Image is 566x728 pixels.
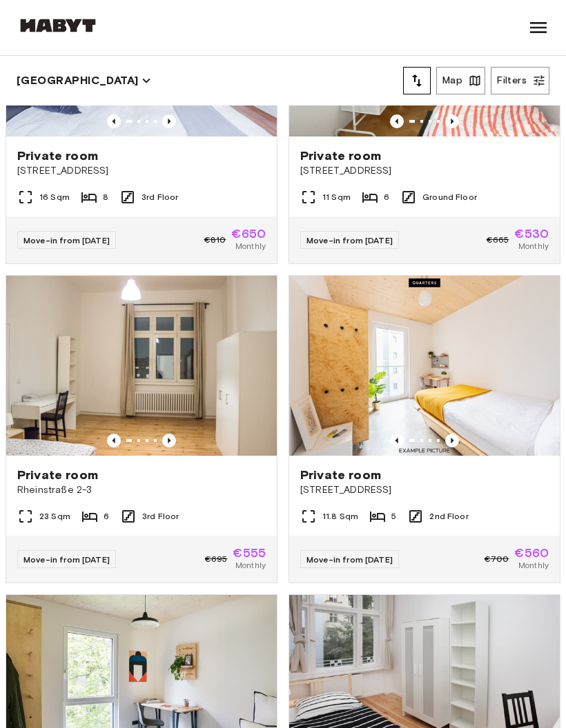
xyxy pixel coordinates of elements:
span: €555 [233,547,266,559]
span: Private room [17,467,98,483]
button: Previous image [162,114,176,128]
span: €695 [205,553,228,565]
span: Monthly [518,559,549,572]
span: €665 [487,234,509,246]
span: 3rd Floor [142,510,179,523]
button: Previous image [107,434,121,447]
span: Rheinstraße 2-3 [17,483,266,497]
button: Previous image [390,434,404,447]
span: €560 [514,547,549,559]
span: €650 [231,228,266,240]
span: Monthly [518,240,549,252]
button: Previous image [445,114,459,128]
span: Move-in from [DATE] [306,554,393,565]
button: Previous image [162,434,176,447]
span: 23 Sqm [39,510,70,523]
span: Move-in from [DATE] [23,554,110,565]
button: Map [436,67,485,94]
span: 5 [391,510,396,523]
span: 11.8 Sqm [322,510,358,523]
span: €700 [485,553,509,565]
span: Monthly [235,240,266,252]
span: Move-in from [DATE] [306,235,393,245]
img: Marketing picture of unit DE-01-07-005-01Q [289,276,560,456]
button: Previous image [445,434,459,447]
span: 11 Sqm [322,191,351,203]
span: €530 [514,228,549,240]
span: Private room [300,467,381,483]
span: €810 [204,234,226,246]
button: tune [403,67,431,94]
a: Marketing picture of unit DE-01-090-03MPrevious imagePrevious imagePrivate roomRheinstraße 2-323 ... [6,275,277,583]
button: Previous image [390,114,404,128]
img: Marketing picture of unit DE-01-090-03M [6,276,277,456]
button: Filters [491,67,549,94]
span: 8 [103,191,108,203]
span: [STREET_ADDRESS] [300,483,549,497]
span: 2nd Floor [429,510,468,523]
span: Private room [17,148,98,164]
a: Marketing picture of unit DE-01-07-005-01QPrevious imagePrevious imagePrivate room[STREET_ADDRESS... [289,275,560,583]
img: Habyt [17,19,99,32]
span: Private room [300,148,381,164]
span: 6 [104,510,109,523]
span: Ground Floor [422,191,477,203]
span: [STREET_ADDRESS] [300,164,549,178]
span: 16 Sqm [39,191,70,203]
span: 3rd Floor [141,191,178,203]
button: Previous image [107,114,121,128]
span: Move-in from [DATE] [23,235,110,245]
button: [GEOGRAPHIC_DATA] [17,71,151,90]
span: Monthly [235,559,266,572]
span: 6 [384,191,389,203]
span: [STREET_ADDRESS] [17,164,266,178]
